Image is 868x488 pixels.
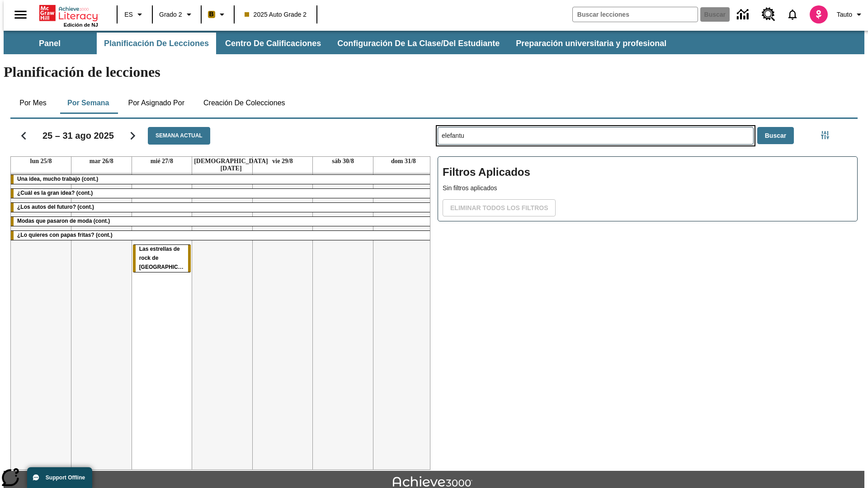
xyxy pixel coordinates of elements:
button: Lenguaje: ES, Selecciona un idioma [120,6,149,23]
div: Calendario [3,115,430,470]
button: Creación de colecciones [196,92,292,114]
a: 25 de agosto de 2025 [28,157,54,166]
a: 26 de agosto de 2025 [88,157,115,166]
div: ¿Cuál es la gran idea? (cont.) [11,189,434,198]
span: Support Offline [46,474,85,481]
div: Las estrellas de rock de Madagascar [133,245,191,272]
button: Preparación universitaria y profesional [509,33,674,54]
a: 29 de agosto de 2025 [270,157,295,166]
input: Buscar lecciones [438,127,753,144]
button: Por semana [60,92,116,114]
span: Una idea, mucho trabajo (cont.) [17,176,98,182]
div: Subbarra de navegación [4,33,675,54]
span: Tauto [837,10,852,19]
span: Edición de NJ [64,22,98,28]
button: Semana actual [148,127,210,145]
a: Centro de recursos, Se abrirá en una pestaña nueva. [756,2,781,27]
button: Panel [5,33,95,54]
button: Planificación de lecciones [97,33,216,54]
button: Seguir [121,124,144,147]
button: Por asignado por [121,92,192,114]
div: Portada [39,3,98,28]
button: Centro de calificaciones [218,33,328,54]
div: ¿Los autos del futuro? (cont.) [11,203,434,212]
button: Regresar [12,124,35,147]
a: Portada [39,4,98,22]
span: 2025 Auto Grade 2 [245,10,307,19]
a: 30 de agosto de 2025 [330,157,356,166]
button: Menú lateral de filtros [816,126,834,144]
button: Abrir el menú lateral [7,1,34,28]
span: Las estrellas de rock de Madagascar [139,246,197,270]
span: ¿Lo quieres con papas fritas? (cont.) [17,232,113,238]
a: 27 de agosto de 2025 [149,157,175,166]
span: ¿Los autos del futuro? (cont.) [17,204,94,210]
span: Grado 2 [159,10,182,19]
div: Filtros Aplicados [438,156,858,221]
span: ES [124,10,133,19]
img: avatar image [810,5,828,23]
div: Subbarra de navegación [4,31,864,54]
span: ¿Cuál es la gran idea? (cont.) [17,190,93,196]
h1: Planificación de lecciones [4,64,864,80]
div: ¿Lo quieres con papas fritas? (cont.) [11,231,434,240]
span: B [209,9,214,20]
a: 28 de agosto de 2025 [192,157,270,173]
button: Support Offline [27,467,92,488]
button: Grado: Grado 2, Elige un grado [156,6,198,23]
button: Boost El color de la clase es anaranjado claro. Cambiar el color de la clase. [204,6,231,23]
div: Modas que pasaron de moda (cont.) [11,217,434,226]
a: 31 de agosto de 2025 [389,157,418,166]
span: Modas que pasaron de moda (cont.) [17,218,110,224]
button: Configuración de la clase/del estudiante [330,33,507,54]
button: Buscar [757,127,794,145]
button: Por mes [10,92,56,114]
p: Sin filtros aplicados [443,183,853,193]
a: Notificaciones [781,3,804,26]
button: Perfil/Configuración [833,6,868,23]
div: Una idea, mucho trabajo (cont.) [11,175,434,184]
a: Centro de información [731,2,756,27]
div: Buscar [430,115,858,470]
h2: 25 – 31 ago 2025 [42,130,114,141]
input: Buscar campo [573,7,698,22]
h2: Filtros Aplicados [443,161,853,183]
button: Escoja un nuevo avatar [804,3,833,26]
